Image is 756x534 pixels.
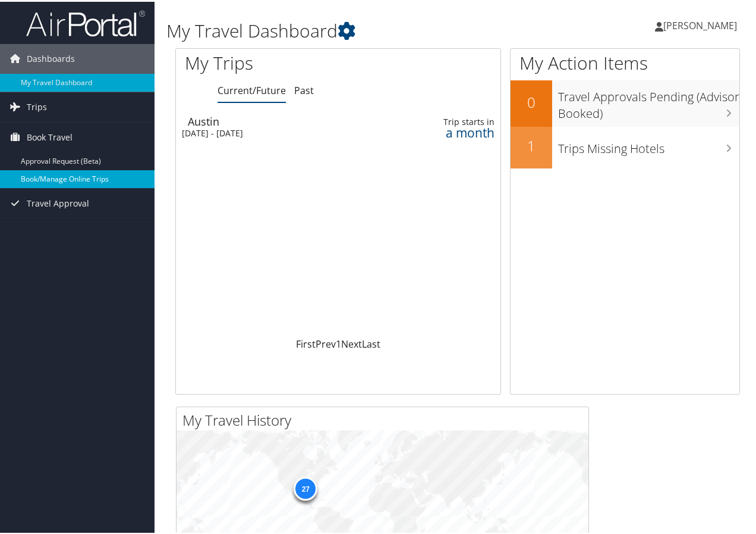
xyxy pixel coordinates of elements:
h1: My Travel Dashboard [166,17,555,42]
h3: Trips Missing Hotels [558,133,739,155]
a: First [296,336,316,349]
span: Trips [27,90,47,120]
h2: 0 [511,90,552,111]
a: 0Travel Approvals Pending (Advisor Booked) [511,79,739,124]
span: Book Travel [27,121,73,151]
div: a month [424,126,494,136]
a: Past [294,82,314,95]
span: [PERSON_NAME] [663,17,737,30]
a: Next [341,336,362,349]
a: Prev [316,336,336,349]
a: Last [362,336,380,349]
a: 1 [336,336,341,349]
div: 27 [294,475,317,499]
h3: Travel Approvals Pending (Advisor Booked) [558,81,739,120]
div: Trip starts in [424,115,494,126]
img: airportal-logo.png [26,8,145,36]
a: 1Trips Missing Hotels [511,125,739,167]
h2: My Travel History [182,408,588,429]
h1: My Trips [185,49,356,74]
div: Austin [188,114,388,125]
span: Travel Approval [27,187,89,217]
span: Dashboards [27,42,75,72]
a: Current/Future [218,82,286,95]
h1: My Action Items [511,49,739,74]
a: [PERSON_NAME] [655,6,749,42]
h2: 1 [511,134,552,154]
div: [DATE] - [DATE] [182,126,382,137]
